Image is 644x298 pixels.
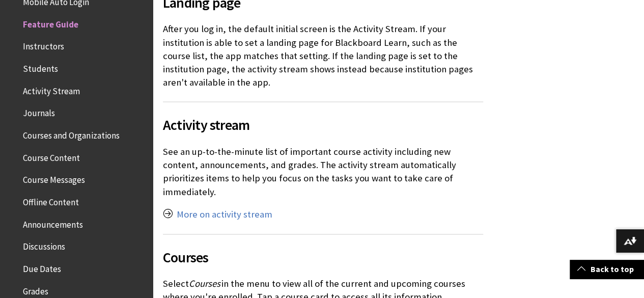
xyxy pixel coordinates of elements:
span: Course Content [23,149,80,163]
a: Back to top [570,260,644,279]
span: Activity Stream [23,83,80,96]
span: Announcements [23,216,83,230]
span: Students [23,60,58,74]
span: Offline Content [23,194,79,207]
span: Courses [163,247,483,268]
span: Feature Guide [23,16,78,30]
span: Due Dates [23,260,61,274]
a: More on activity stream [177,208,272,221]
p: After you log in, the default initial screen is the Activity Stream. If your institution is able ... [163,22,483,89]
span: Instructors [23,38,64,52]
span: Journals [23,105,55,119]
span: Discussions [23,238,65,252]
span: Activity stream [163,114,483,136]
p: See an up-to-the-minute list of important course activity including new content, announcements, a... [163,145,483,199]
span: Courses and Organizations [23,127,119,141]
span: Course Messages [23,172,85,185]
span: Courses [189,278,220,289]
span: Grades [23,283,48,296]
